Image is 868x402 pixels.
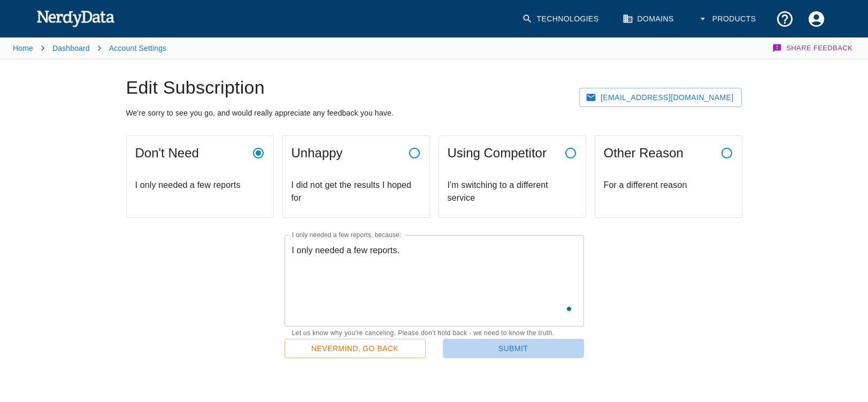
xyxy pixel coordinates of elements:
a: Account Settings [109,44,166,52]
button: Submit [443,339,584,359]
span: Other Reason [604,145,716,162]
button: Account Settings [801,3,832,35]
a: Technologies [516,3,608,35]
h1: Edit Subscription [126,77,479,99]
button: Share Feedback [771,37,855,59]
img: NerdyData.com [36,7,115,29]
a: Home [13,44,33,52]
nav: breadcrumb [13,37,166,59]
p: I'm switching to a different service [448,179,577,204]
span: Don't Need [135,145,248,162]
textarea: To enrich screen reader interactions, please activate Accessibility in Grammarly extension settings [292,244,577,318]
a: Nevermind, Go Back [285,339,426,359]
h6: We're sorry to see you go, and would really appreciate any feedback you have. [126,108,479,118]
a: Dashboard [52,44,90,52]
p: I only needed a few reports [135,179,265,192]
p: Let us know why you're canceling. Please don't hold back - we need to know the truth. [292,328,577,339]
button: Support and Documentation [769,3,801,35]
label: I only needed a few reports, because: [292,230,401,239]
span: Unhappy [291,145,404,162]
p: For a different reason [604,179,733,192]
span: Using Competitor [448,145,560,162]
button: Products [691,3,765,35]
p: I did not get the results I hoped for [291,179,421,204]
a: [EMAIL_ADDRESS][DOMAIN_NAME] [579,88,742,108]
a: Domains [616,3,682,35]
